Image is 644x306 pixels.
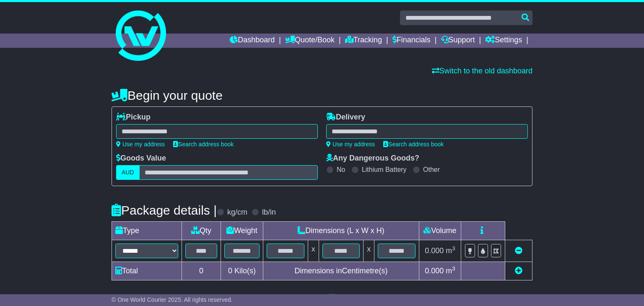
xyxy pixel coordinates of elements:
[446,246,455,255] span: m
[423,166,440,174] label: Other
[116,141,165,148] a: Use my address
[337,166,345,174] label: No
[308,240,319,262] td: x
[425,246,444,255] span: 0.000
[182,262,221,280] td: 0
[221,262,263,280] td: Kilo(s)
[112,296,233,303] span: © One World Courier 2025. All rights reserved.
[515,267,522,275] a: Add new item
[446,267,455,275] span: m
[182,222,221,240] td: Qty
[419,222,461,240] td: Volume
[116,113,151,122] label: Pickup
[230,34,275,48] a: Dashboard
[173,141,234,148] a: Search address book
[112,203,217,217] h4: Package details |
[383,141,444,148] a: Search address book
[432,67,532,75] a: Switch to the old dashboard
[326,113,365,122] label: Delivery
[112,222,182,240] td: Type
[227,208,247,217] label: kg/cm
[326,141,375,148] a: Use my address
[362,166,407,174] label: Lithium Battery
[326,154,419,163] label: Any Dangerous Goods?
[364,240,374,262] td: x
[485,34,522,48] a: Settings
[112,88,532,102] h4: Begin your quote
[116,154,166,163] label: Goods Value
[116,165,140,180] label: AUD
[263,262,419,280] td: Dimensions in Centimetre(s)
[452,245,455,252] sup: 3
[452,265,455,272] sup: 3
[221,222,263,240] td: Weight
[515,246,522,255] a: Remove this item
[263,222,419,240] td: Dimensions (L x W x H)
[441,34,475,48] a: Support
[262,208,276,217] label: lb/in
[425,267,444,275] span: 0.000
[228,267,232,275] span: 0
[345,34,382,48] a: Tracking
[285,34,335,48] a: Quote/Book
[392,34,431,48] a: Financials
[112,262,182,280] td: Total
